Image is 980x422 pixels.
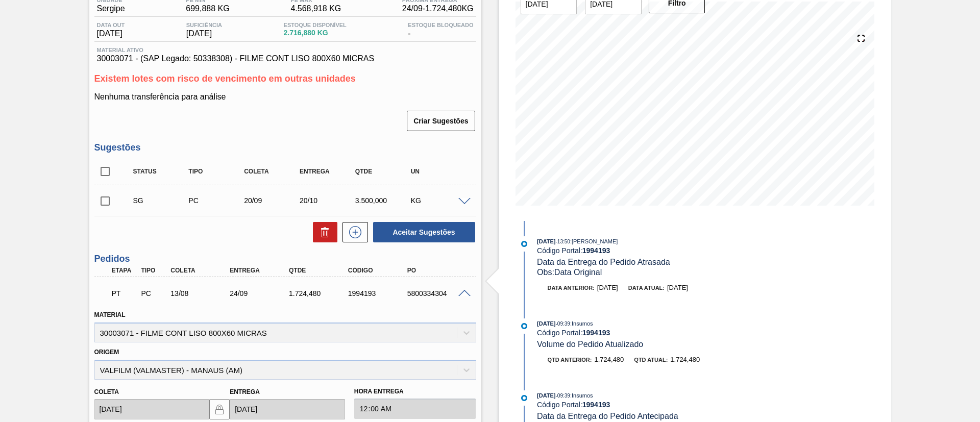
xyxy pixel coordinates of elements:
[521,395,527,401] img: atual
[290,4,341,13] span: 4.568,918 KG
[97,4,125,13] span: Sergipe
[537,258,670,266] span: Data da Entrega do Pedido Atrasada
[537,246,779,255] div: Código Portal:
[408,110,476,132] div: Criar Sugestões
[537,238,555,244] span: [DATE]
[405,22,476,38] div: -
[94,92,476,102] p: Nenhuma transferência para análise
[634,357,668,363] span: Qtd atual:
[594,356,624,363] span: 1.724,480
[346,267,412,274] div: Código
[241,168,303,175] div: Coleta
[548,285,595,291] span: Data anterior:
[521,241,527,247] img: atual
[368,221,476,243] div: Aceitar Sugestões
[537,268,602,277] span: Obs: Data Original
[582,401,610,409] strong: 1994193
[582,246,610,255] strong: 1994193
[670,356,700,363] span: 1.724,480
[213,403,226,415] img: locked
[97,54,474,63] span: 30003071 - (SAP Legado: 50338308) - FILME CONT LISO 800X60 MICRAS
[402,4,474,13] span: 24/09 - 1.724,480 KG
[537,340,643,349] span: Volume do Pedido Atualizado
[353,168,414,175] div: Qtde
[405,289,471,297] div: 5800334304
[408,22,473,28] span: Estoque Bloqueado
[537,320,555,327] span: [DATE]
[186,196,248,205] div: Pedido de Compra
[230,388,260,395] label: Entrega
[308,222,337,242] div: Excluir Sugestões
[521,323,527,329] img: atual
[284,22,347,28] span: Estoque Disponível
[667,284,688,291] span: [DATE]
[168,267,234,274] div: Coleta
[405,267,471,274] div: PO
[353,196,414,205] div: 3.500,000
[94,142,476,153] h3: Sugestões
[556,239,570,244] span: - 13:50
[94,349,119,356] label: Origem
[109,267,140,274] div: Etapa
[537,329,779,337] div: Código Portal:
[227,267,293,274] div: Entrega
[131,196,192,205] div: Sugestão Criada
[408,168,470,175] div: UN
[297,168,359,175] div: Entrega
[354,384,476,399] label: Hora Entrega
[373,222,475,242] button: Aceitar Sugestões
[346,289,412,297] div: 1994193
[628,285,665,291] span: Data atual:
[408,196,470,205] div: KG
[582,329,610,337] strong: 1994193
[286,267,353,274] div: Qtde
[97,29,125,38] span: [DATE]
[556,321,570,327] span: - 09:39
[570,320,593,327] span: : Insumos
[94,254,476,264] h3: Pedidos
[138,267,169,274] div: Tipo
[297,196,359,205] div: 20/10/2025
[209,399,230,419] button: locked
[138,289,169,297] div: Pedido de Compra
[570,238,618,244] span: : [PERSON_NAME]
[97,47,474,53] span: Material ativo
[230,399,345,419] input: dd/mm/yyyy
[284,29,347,37] span: 2.716,880 KG
[537,401,779,409] div: Código Portal:
[186,4,229,13] span: 699,888 KG
[241,196,303,205] div: 20/09/2025
[407,111,475,131] button: Criar Sugestões
[227,289,293,297] div: 24/09/2025
[168,289,234,297] div: 13/08/2025
[597,284,618,291] span: [DATE]
[131,168,192,175] div: Status
[109,282,140,305] div: Pedido em Trânsito
[186,168,248,175] div: Tipo
[186,29,222,38] span: [DATE]
[94,399,210,419] input: dd/mm/yyyy
[537,412,678,420] span: Data da Entrega do Pedido Antecipada
[94,388,119,395] label: Coleta
[337,222,368,242] div: Nova sugestão
[112,289,137,297] p: PT
[548,357,592,363] span: Qtd anterior:
[94,73,356,84] span: Existem lotes com risco de vencimento em outras unidades
[570,392,593,399] span: : Insumos
[97,22,125,28] span: Data out
[94,311,126,318] label: Material
[556,393,570,399] span: - 09:39
[186,22,222,28] span: Suficiência
[537,392,555,399] span: [DATE]
[286,289,353,297] div: 1.724,480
